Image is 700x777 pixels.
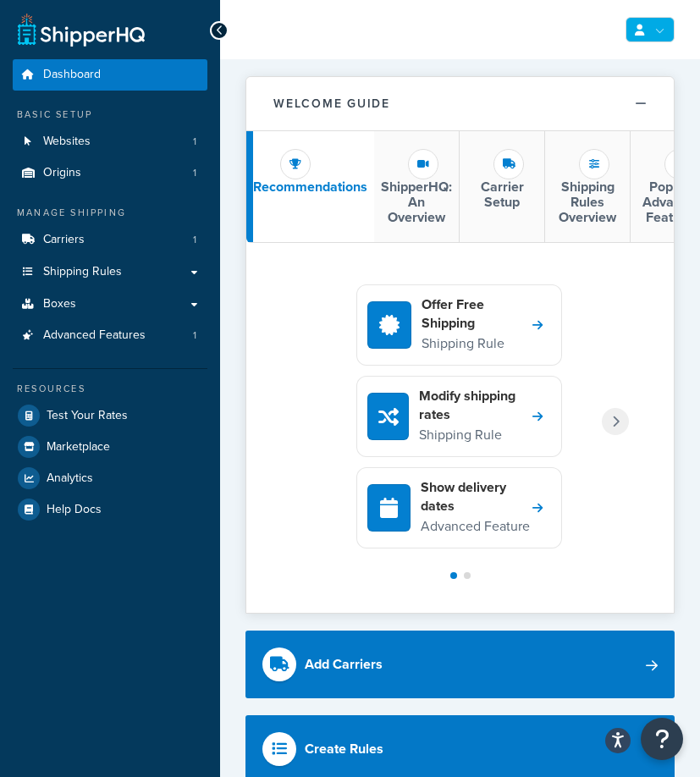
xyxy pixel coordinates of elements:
h4: Modify shipping rates [419,387,532,424]
a: Websites1 [13,126,207,157]
li: Carriers [13,224,207,256]
h3: Recommendations [253,179,367,195]
li: Advanced Features [13,320,207,351]
button: Welcome Guide [246,77,674,131]
span: 1 [193,328,196,343]
button: Open Resource Center [641,718,683,760]
span: Advanced Features [43,328,146,343]
h4: Show delivery dates [421,478,532,515]
div: Basic Setup [13,107,207,122]
div: Add Carriers [305,653,383,676]
span: Shipping Rules [43,265,122,279]
span: Websites [43,135,91,149]
span: Boxes [43,297,76,311]
h3: Shipping Rules Overview [552,179,623,224]
a: Analytics [13,463,207,493]
p: Shipping Rule [422,333,532,355]
a: Shipping Rules [13,256,207,288]
span: Origins [43,166,81,180]
span: Test Your Rates [47,409,128,423]
span: 1 [193,166,196,180]
a: Origins1 [13,157,207,189]
a: Dashboard [13,59,207,91]
div: Manage Shipping [13,206,207,220]
p: Advanced Feature [421,515,532,537]
span: 1 [193,135,196,149]
h3: Carrier Setup [466,179,537,209]
li: Origins [13,157,207,189]
p: Shipping Rule [419,424,532,446]
h3: ShipperHQ: An Overview [381,179,452,224]
a: Help Docs [13,494,207,525]
span: Dashboard [43,68,101,82]
h4: Offer Free Shipping [422,295,532,333]
span: Analytics [47,471,93,486]
span: Carriers [43,233,85,247]
a: Carriers1 [13,224,207,256]
a: Marketplace [13,432,207,462]
a: Advanced Features1 [13,320,207,351]
div: Resources [13,382,207,396]
a: Test Your Rates [13,400,207,431]
a: Boxes [13,289,207,320]
h2: Welcome Guide [273,97,390,110]
a: Add Carriers [245,631,675,698]
span: Help Docs [47,503,102,517]
div: Create Rules [305,737,383,761]
li: Websites [13,126,207,157]
span: 1 [193,233,196,247]
span: Marketplace [47,440,110,455]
